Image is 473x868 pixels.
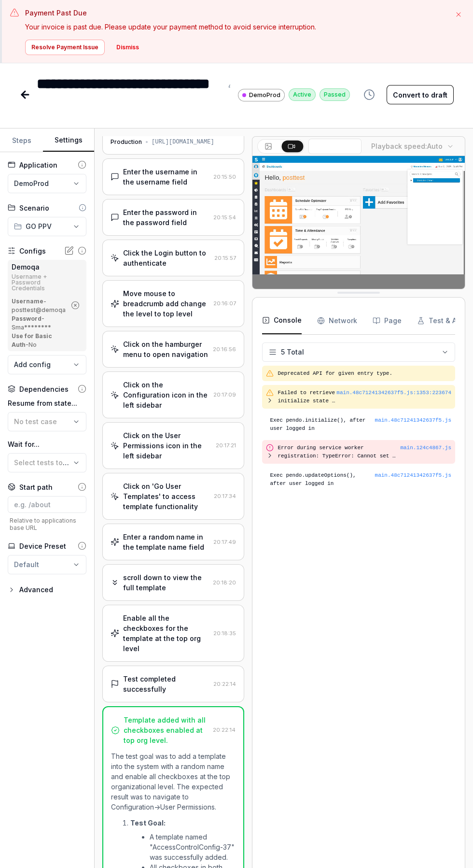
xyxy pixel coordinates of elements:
[213,681,236,687] time: 20:22:14
[213,630,236,637] time: 20:18:35
[12,332,54,348] b: Use for Basic Auth
[371,141,443,151] div: Playback speed:
[123,532,209,552] div: Enter a random name in the template name field
[123,674,209,694] div: Test completed successfully
[373,307,402,334] button: Page
[213,173,236,180] time: 20:15:50
[12,262,66,272] div: Demoqa
[150,832,236,862] li: A template named "AccessControlConfig-37" was successfully added.
[8,496,86,513] input: e.g. /about
[152,138,214,146] div: [URL][DOMAIN_NAME]
[123,613,209,654] div: Enable all the checkboxes for the template at the top org level
[12,332,66,349] div: - No
[12,274,66,291] div: Username + Password Credentials
[336,389,451,397] div: main.48c71241342637f5.js : 1353 : 223674
[278,370,451,378] pre: Deprecated API for given entry type.
[213,300,236,307] time: 20:16:07
[8,555,86,574] button: Default
[8,174,86,193] button: DemoProd
[124,715,209,745] div: Template added with all checkboxes enabled at top org level.
[14,178,49,188] span: DemoProd
[213,579,236,586] time: 20:18:20
[25,8,446,18] h3: Payment Past Due
[111,40,145,55] button: Dismiss
[213,726,236,733] time: 20:22:14
[14,417,57,426] span: No test case
[8,217,86,236] button: GO PPV
[14,559,39,569] div: Default
[12,297,66,314] div: - posttest@demoqa
[26,221,52,231] span: GO PPV
[375,471,451,480] button: main.48c71241342637f5.js
[8,439,86,449] label: Wait for...
[12,315,42,322] b: Password
[8,584,53,596] button: Advanced
[19,584,53,596] div: Advanced
[8,412,86,431] button: No test case
[123,481,210,512] div: Click on 'Go User Templates' to access template functionality
[123,380,209,410] div: Click on the Configuration icon in the left sidebar
[213,391,236,398] time: 20:17:09
[130,819,166,827] strong: Test Goal:
[111,138,142,146] div: Production
[417,307,472,334] button: Test & Agent
[19,203,49,213] div: Scenario
[19,246,46,256] div: Configs
[8,453,86,472] button: Select tests to wait for...
[336,389,451,397] button: main.48c71241342637f5.js:1353:223674
[213,214,236,221] time: 20:15:54
[214,493,236,499] time: 20:17:34
[25,40,105,55] button: Resolve Payment Issue
[214,255,236,261] time: 20:15:57
[400,444,451,452] button: main.124c4867.js
[375,416,451,425] button: main.48c71241342637f5.js
[278,444,400,460] pre: Error during service worker registration: TypeError: Cannot set properties of undefined (setting ...
[270,471,451,487] pre: Exec pendo.updateOptions(), after user logged in
[19,160,57,170] div: Application
[262,307,302,334] button: Console
[317,307,357,334] button: Network
[43,129,94,152] button: Settings
[123,572,209,593] div: scroll down to view the full template
[123,207,209,228] div: Enter the password in the password field
[25,22,446,32] p: Your invoice is past due. Please update your payment method to avoid service interruption.
[249,91,280,100] span: DemoProd
[358,85,381,104] button: View version history
[123,248,210,268] div: Click the Login button to authenticate
[19,384,69,394] div: Dependencies
[123,339,209,359] div: Click on the hamburger menu to open navigation
[12,298,43,305] b: Username
[19,541,66,551] div: Device Preset
[278,389,336,405] pre: Failed to retrieve initialize state from localStorage: TypeError: Cannot read properties of null ...
[320,88,350,101] div: Passed
[213,346,236,353] time: 20:16:56
[8,398,86,408] label: Resume from state...
[111,751,236,812] p: The test goal was to add a template into the system with a random name and enable all checkboxes ...
[238,88,285,101] a: DemoProd
[289,88,316,101] div: Active
[19,482,53,492] div: Start path
[8,517,86,531] span: Relative to applications base URL
[216,442,236,449] time: 20:17:21
[387,85,454,104] button: Convert to draft
[270,416,451,432] pre: Exec pendo.initialize(), after user logged in
[123,167,209,187] div: Enter the username in the username field
[213,539,236,545] time: 20:17:49
[123,430,212,461] div: Click on the User Permissions icon in the left sidebar
[14,458,96,467] span: Select tests to wait for...
[123,288,209,319] div: Move mouse to breadcrumb add change the level to top level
